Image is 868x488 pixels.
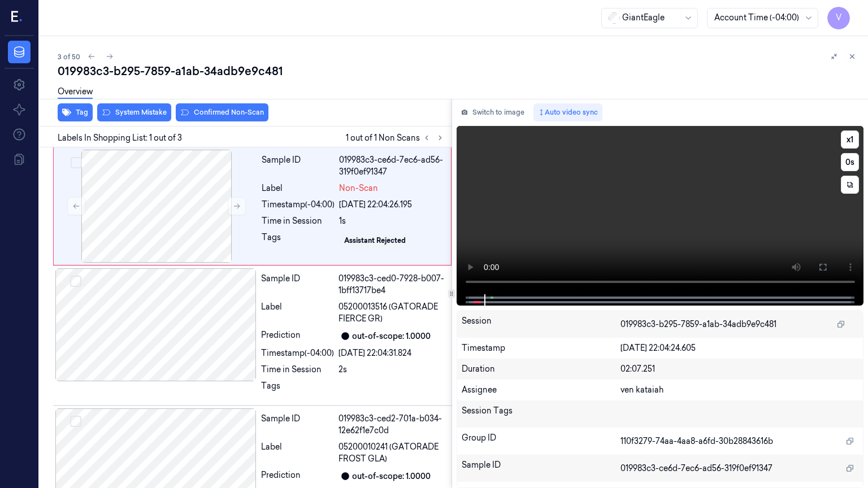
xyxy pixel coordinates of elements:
div: Tags [262,232,335,250]
div: 2s [338,364,445,376]
span: 05200010241 (GATORADE FROST GLA) [338,441,445,465]
div: 02:07.251 [620,363,859,375]
button: V [827,7,850,29]
div: Assignee [462,384,620,396]
span: 1 out of 1 Non Scans [346,131,447,145]
span: 05200013516 (GATORADE FIERCE GR) [338,301,445,325]
div: Group ID [462,432,620,450]
div: 019983c3-ced2-701a-b034-12e62f1e7c0d [338,413,445,437]
div: Prediction [261,329,334,343]
span: Non-Scan [339,182,378,194]
span: 110f3279-74aa-4aa8-a6fd-30b28843616b [620,435,773,447]
div: out-of-scope: 1.0000 [352,330,431,342]
div: Sample ID [262,154,335,178]
button: x1 [841,130,859,149]
div: Session [462,315,620,333]
a: Overview [58,86,93,99]
div: Session Tags [462,405,620,423]
div: Label [261,301,334,325]
div: Timestamp (-04:00) [261,347,334,359]
div: 019983c3-ce6d-7ec6-ad56-319f0ef91347 [339,154,444,178]
div: Sample ID [261,273,334,297]
button: Switch to image [457,103,529,121]
span: Labels In Shopping List: 1 out of 3 [58,132,182,144]
button: Select row [71,157,82,168]
button: Select row [70,416,81,427]
button: System Mistake [97,103,171,121]
span: 019983c3-b295-7859-a1ab-34adb9e9c481 [620,319,776,330]
div: Assistant Rejected [344,236,406,246]
div: 1s [339,215,444,227]
div: Timestamp [462,342,620,354]
div: [DATE] 22:04:26.195 [339,199,444,211]
button: Confirmed Non-Scan [176,103,268,121]
div: Tags [261,380,334,398]
div: out-of-scope: 1.0000 [352,470,431,482]
span: 019983c3-ce6d-7ec6-ad56-319f0ef91347 [620,463,772,474]
div: Sample ID [261,413,334,437]
div: [DATE] 22:04:24.605 [620,342,859,354]
div: Label [262,182,335,194]
div: Label [261,441,334,465]
button: 0s [841,153,859,171]
div: Duration [462,363,620,375]
button: Tag [58,103,93,121]
button: Auto video sync [533,103,602,121]
div: Sample ID [462,459,620,477]
div: ven kataiah [620,384,859,396]
div: Time in Session [262,215,335,227]
button: Select row [70,276,81,287]
div: [DATE] 22:04:31.824 [338,347,445,359]
div: Prediction [261,469,334,483]
span: 3 of 50 [58,52,80,62]
div: 019983c3-ced0-7928-b007-1bff13717be4 [338,273,445,297]
div: Timestamp (-04:00) [262,199,335,211]
div: 019983c3-b295-7859-a1ab-34adb9e9c481 [58,63,859,79]
div: Time in Session [261,364,334,376]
